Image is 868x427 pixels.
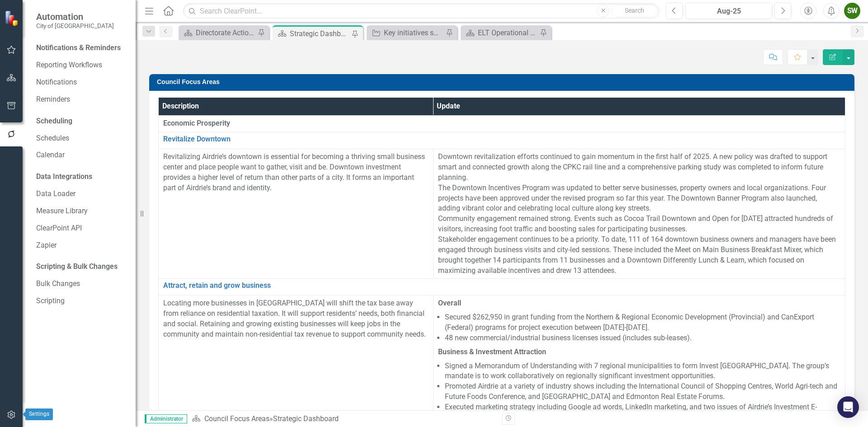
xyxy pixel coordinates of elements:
[163,152,429,193] p: Revitalizing Airdrie’s downtown is essential for becoming a thriving small business center and pl...
[163,282,840,290] a: Attract, retain and grow business
[438,152,840,276] p: Downtown revitalization efforts continued to gain momentum in the first half of 2025. A new polic...
[445,361,840,382] li: Signed a Memorandum of Understanding with 7 regional municipalities to form Invest [GEOGRAPHIC_DA...
[844,3,860,19] button: SW
[159,132,845,149] td: Double-Click to Edit Right Click for Context Menu
[36,240,127,251] a: Zapier
[685,3,772,19] button: Aug-25
[159,149,434,279] td: Double-Click to Edit
[445,402,840,423] li: Executed marketing strategy including Google ad words, LinkedIn marketing, and two issues of Aird...
[625,7,644,14] span: Search
[433,149,845,279] td: Double-Click to Edit
[36,133,127,144] a: Schedules
[183,3,659,19] input: Search ClearPoint...
[36,11,114,22] span: Automation
[478,27,538,38] div: ELT Operational Plan
[163,135,840,143] a: Revitalize Downtown​
[438,347,546,356] strong: Business & Investment Attraction
[837,396,859,418] div: Open Intercom Messenger
[25,408,53,420] div: Settings
[612,5,657,17] button: Search
[384,27,443,38] div: Key initiatives supporting Council's focus areas
[36,43,121,53] div: Notifications & Reminders
[290,28,349,39] div: Strategic Dashboard
[196,27,255,38] div: Directorate Action Plan
[163,118,840,129] span: Economic Prosperity
[36,150,127,160] a: Calendar
[145,414,187,423] span: Administrator
[192,414,495,424] div: »
[36,262,118,272] div: Scripting & Bulk Changes
[163,298,429,339] p: Locating more businesses in [GEOGRAPHIC_DATA] will shift the tax base away from reliance on resid...
[157,79,850,85] h3: Council Focus Areas
[36,223,127,234] a: ClearPoint API
[445,333,840,343] li: 48 new commercial/industrial business licenses issued (includes sub-leases).
[36,116,72,127] div: Scheduling
[438,299,461,307] strong: Overall
[463,27,538,38] a: ELT Operational Plan
[273,414,339,423] div: Strategic Dashboard
[36,189,127,199] a: Data Loader
[36,279,127,289] a: Bulk Changes
[204,414,269,423] a: Council Focus Areas
[36,22,114,29] small: City of [GEOGRAPHIC_DATA]
[36,77,127,88] a: Notifications
[36,206,127,216] a: Measure Library
[181,27,255,38] a: Directorate Action Plan
[5,10,20,26] img: ClearPoint Strategy
[36,60,127,70] a: Reporting Workflows
[369,27,443,38] a: Key initiatives supporting Council's focus areas
[36,94,127,105] a: Reminders
[36,296,127,306] a: Scripting
[445,312,840,333] li: Secured $262,950 in grant funding from the Northern & Regional Economic Development (Provincial) ...
[689,6,769,17] div: Aug-25
[159,279,845,296] td: Double-Click to Edit Right Click for Context Menu
[36,172,92,182] div: Data Integrations
[445,381,840,402] li: Promoted Airdrie at a variety of industry shows including the International Council of Shopping C...
[159,116,845,132] td: Double-Click to Edit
